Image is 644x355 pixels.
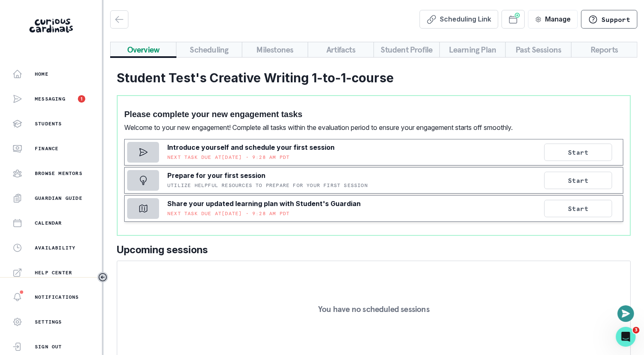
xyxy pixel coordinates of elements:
[117,242,631,257] p: Upcoming sessions
[35,71,48,77] p: Home
[124,109,623,119] h1: Please complete your new engagement tasks
[242,42,308,58] button: Milestones
[35,96,65,102] p: Messaging
[502,10,525,29] button: Schedule Sessions
[528,10,578,29] button: Manage
[35,145,58,152] p: Finance
[35,245,75,251] p: Availability
[35,294,79,300] p: Notifications
[81,97,82,101] p: 1
[167,170,265,180] p: Prepare for your first session
[544,200,612,217] button: Start
[167,142,335,152] p: Introduce yourself and schedule your first session
[308,42,374,58] button: Artifacts
[374,42,440,58] button: Student Profile
[318,305,429,313] p: You have no scheduled sessions
[176,42,242,58] button: Scheduling
[167,199,361,209] p: Share your updated learning plan with Student's Guardian
[35,170,82,177] p: Browse Mentors
[35,343,62,350] p: Sign Out
[581,10,637,29] button: Support
[505,42,572,58] button: Past Sessions
[633,327,639,333] span: 3
[544,144,612,161] button: Start
[35,319,62,325] p: Settings
[167,210,289,217] p: NEXT TASK DUE AT [DATE] • 9:28 AM PDT
[571,42,637,58] button: Reports
[110,42,176,58] button: Overview
[97,272,108,283] button: Toggle sidebar
[544,172,612,189] button: Start
[167,182,368,189] p: Utilize helpful resources to prepare for your first session
[35,120,62,127] p: Students
[617,305,634,322] button: Open or close messaging widget
[29,19,73,33] img: Curious Cardinals Logo
[439,42,506,58] button: Learning Plan
[124,122,623,132] p: Welcome to your new engagement! Complete all tasks within the evaluation period to ensure your en...
[601,15,630,24] p: Support
[117,70,631,85] h2: Student Test's Creative Writing 1-to-1-course
[616,327,636,347] iframe: Intercom live chat
[35,220,62,226] p: Calendar
[167,154,289,161] p: NEXT TASK DUE AT [DATE] • 9:28 AM PDT
[420,10,498,29] button: Scheduling Link
[35,195,82,201] p: Guardian Guide
[35,269,72,276] p: Help Center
